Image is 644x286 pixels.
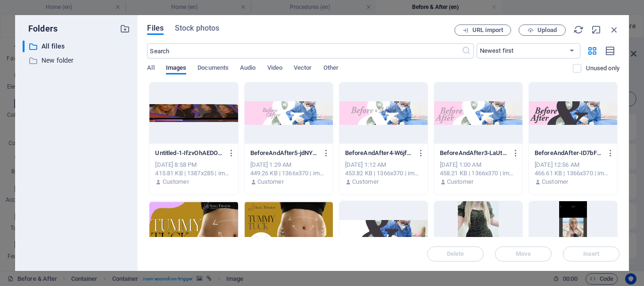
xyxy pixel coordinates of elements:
[250,161,327,169] div: [DATE] 1:29 AM
[163,178,189,186] p: Customer
[23,55,130,66] div: New folder
[41,41,113,52] p: All files
[250,169,327,178] div: 449.26 KB | 1366x370 | image/png
[240,62,256,75] span: Audio
[440,169,517,178] div: 458.21 KB | 1366x370 | image/png
[609,25,619,35] i: Close
[155,161,232,169] div: [DATE] 8:58 PM
[147,23,164,34] span: Files
[257,178,284,186] p: Customer
[345,149,413,157] p: BeforeAndAfter4-W6jf9HgnHP_u1xCKeZhVCQ.png
[166,62,187,75] span: Images
[147,62,154,75] span: All
[155,149,223,157] p: Untitled-1-IfzvOhAEDOwB6LLXiyFflQ.png
[323,62,339,75] span: Other
[472,27,503,33] span: URL import
[41,55,113,66] p: New folder
[447,178,473,186] p: Customer
[345,161,422,169] div: [DATE] 1:12 AM
[440,149,508,157] p: BeforeAndAfter3-LaUtEwUsuAUd0BNi3zQ2NA.png
[535,169,611,178] div: 466.61 KB | 1366x370 | image/png
[267,62,282,75] span: Video
[535,161,611,169] div: [DATE] 12:56 AM
[23,23,58,35] p: Folders
[454,25,511,36] button: URL import
[120,24,130,34] i: Create new folder
[294,62,312,75] span: Vector
[147,43,461,58] input: Search
[440,161,517,169] div: [DATE] 1:00 AM
[155,169,232,178] div: 415.81 KB | 1387x285 | image/png
[591,25,602,35] i: Minimize
[542,178,568,186] p: Customer
[586,64,619,73] p: Displays only files that are not in use on the website. Files added during this session can still...
[352,178,379,186] p: Customer
[23,41,25,52] div: ​
[250,149,319,157] p: BeforeAndAfter5-jdNYm3qlKHv8M4ehPWAW3w.png
[573,25,584,35] i: Reload
[519,25,566,36] button: Upload
[175,23,219,34] span: Stock photos
[537,27,557,33] span: Upload
[535,149,603,157] p: BeforeAndAfter-ID7bF3E3YnT88uab9vqlog.png
[198,62,229,75] span: Documents
[345,169,422,178] div: 453.82 KB | 1366x370 | image/png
